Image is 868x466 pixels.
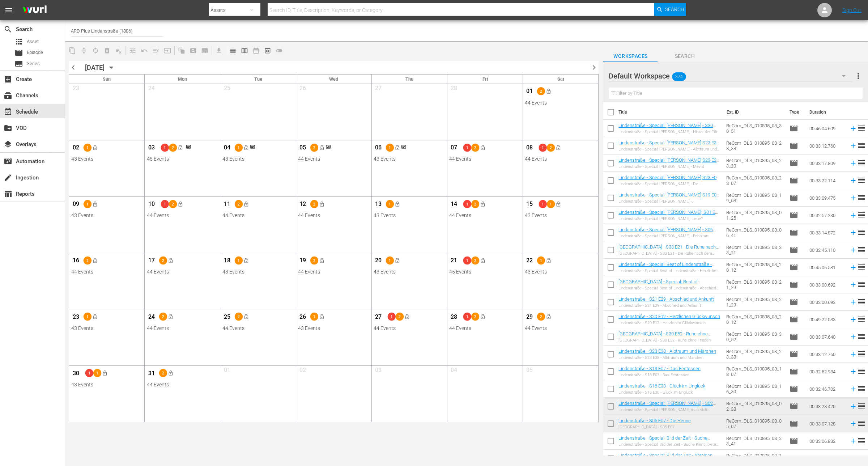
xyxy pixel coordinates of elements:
[187,45,199,56] span: Create Search Block
[239,45,250,56] span: Week Calendar View
[849,281,857,289] svg: Add to Schedule
[539,202,547,206] span: 1
[618,303,714,308] div: Lindenstraße - S21 E29 - Abschied und Ankunft
[165,258,176,262] span: Lock and Publish
[84,202,92,206] span: 1
[857,211,866,219] span: reorder
[790,124,798,133] span: Episode
[525,313,534,322] span: 29
[618,227,716,238] a: Lindenstraße - Special: [PERSON_NAME] - S06 E41 - Fehlstart
[319,258,325,263] span: lock_open
[525,144,534,153] span: 08
[395,145,400,151] span: lock_open
[807,224,846,241] td: 00:33:14.872
[273,45,285,56] span: 24 hours Lineup View is OFF
[222,144,231,153] span: 04
[723,207,787,224] td: ReCom_DLS_010895_03_01_25
[546,258,552,263] span: lock_open
[240,145,252,150] span: Lock and Publish
[618,209,720,220] a: Lindenstraße - Special: [PERSON_NAME]: S01 E25 - Liebe?
[374,257,383,266] span: 20
[147,144,156,153] span: 03
[174,145,186,150] span: Lock and Publish
[298,313,307,322] span: 26
[89,145,101,150] span: Lock and Publish
[174,201,186,206] span: Lock and Publish
[262,45,273,56] span: View Backup
[89,201,101,206] span: Lock and Publish
[113,45,124,56] span: Clear Lineup
[374,212,445,218] div: 43 Events
[557,76,564,82] span: Sat
[618,366,701,371] a: Lindenstraße - S18 E07 - Das Festessen
[316,201,328,206] span: Lock and Publish
[807,311,846,328] td: 00:49:22.083
[27,49,43,56] span: Episode
[169,146,177,150] span: 2
[449,156,520,162] div: 44 Events
[401,144,407,149] svg: Series Blocks
[790,141,798,150] span: Episode
[618,157,719,168] a: Lindenstraße - Special: [PERSON_NAME] S23 E20 - Mevlid
[542,314,554,319] span: Lock and Publish
[790,298,798,306] span: Episode
[241,47,248,54] span: calendar_view_week_outlined
[618,286,720,291] div: Lindenstraße - Special: Best of Lindenstraße - Abschied und Ankunft
[618,216,720,221] div: Lindenstraße - Special: [PERSON_NAME]: Liebe?
[243,314,249,320] span: lock_open
[525,156,596,162] div: 44 Events
[807,293,846,311] td: 00:33:00.692
[849,124,857,132] svg: Add to Schedule
[4,91,12,100] span: Channels
[807,172,846,189] td: 00:33:22.114
[618,331,711,342] a: [GEOGRAPHIC_DATA] - S30 E52 - Ruhe ohne Frieden
[480,314,486,320] span: lock_open
[162,45,173,56] span: Update Metadata from Key Asset
[168,370,174,376] span: lock_open
[790,159,798,168] span: Episode
[4,157,12,166] span: Automation
[92,314,98,320] span: lock_open
[723,276,787,293] td: ReCom_DLS_010895_03_21_29
[785,102,805,122] th: Type
[658,52,712,61] span: Search
[173,43,187,58] span: Refresh All Search Blocks
[124,43,139,58] span: Customize Events
[542,89,554,93] span: Lock and Publish
[14,37,23,46] span: Asset
[477,258,489,262] span: Lock and Publish
[222,212,294,218] div: 44 Events
[71,156,142,162] div: 43 Events
[618,251,720,256] div: [GEOGRAPHIC_DATA] - S33 E21 - Die Ruhe nach dem Sturm
[178,145,183,151] span: lock_open
[723,311,787,328] td: ReCom_DLS_010895_03_20_12
[69,74,599,422] div: Month View
[618,199,720,204] div: Lindenstraße - Special: [PERSON_NAME] - Katerstimmung
[254,76,262,82] span: Tue
[401,314,413,319] span: Lock and Publish
[168,258,174,263] span: lock_open
[14,59,23,68] span: Series
[723,137,787,154] td: ReCom_DLS_010895_03_23_38
[618,244,719,255] a: [GEOGRAPHIC_DATA] - S33 E21 - Die Ruhe nach dem Sturm
[243,201,249,207] span: lock_open
[618,182,720,186] div: Lindenstraße - Special: [PERSON_NAME] - Die Weihnachtsfeier
[537,258,545,262] span: 1
[482,76,488,82] span: Fri
[225,43,239,58] span: Day Calendar View
[471,258,479,262] span: 2
[807,120,846,137] td: 00:46:04.609
[298,85,307,94] span: 26
[235,146,243,150] span: 1
[4,107,12,116] span: Schedule
[807,137,846,154] td: 00:33:12.760
[386,202,394,206] span: 1
[471,146,479,150] span: 2
[310,258,318,262] span: 2
[723,189,787,207] td: ReCom_DLS_010895_03_19_08
[723,120,787,137] td: ReCom_DLS_010895_03_30_51
[395,201,400,207] span: lock_open
[319,201,325,207] span: lock_open
[807,241,846,259] td: 00:32:45.110
[525,269,596,275] div: 43 Events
